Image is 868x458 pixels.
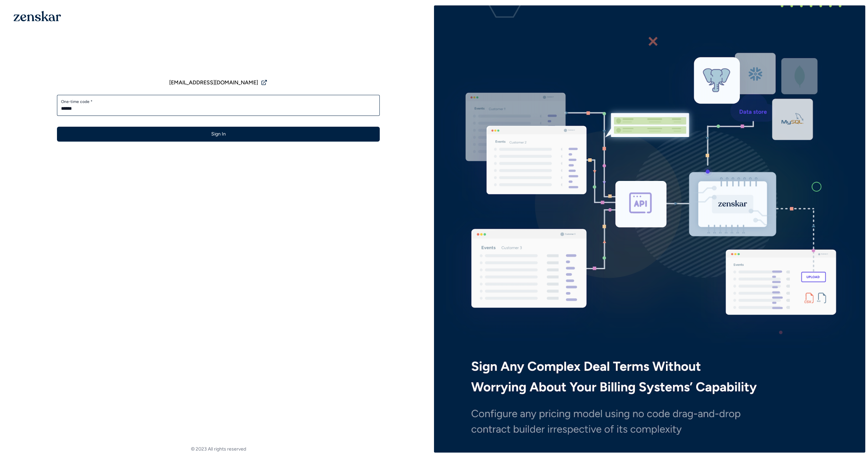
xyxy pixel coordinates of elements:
footer: © 2023 All rights reserved [3,446,434,453]
label: One-time code * [61,99,376,104]
button: Sign In [57,127,380,142]
img: 1OGAJ2xQqyY4LXKgY66KYq0eOWRCkrZdAb3gUhuVAqdWPZE9SRJmCz+oDMSn4zDLXe31Ii730ItAGKgCKgCCgCikA4Av8PJUP... [14,11,61,21]
span: [EMAIL_ADDRESS][DOMAIN_NAME] [169,79,258,87]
